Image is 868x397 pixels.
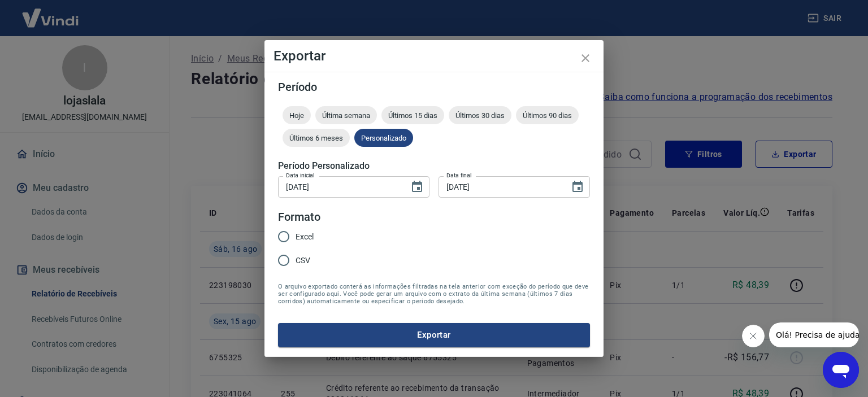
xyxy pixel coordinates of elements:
button: close [572,45,599,72]
div: Personalizado [354,129,413,147]
span: Hoje [283,111,311,120]
h5: Período Personalizado [278,160,590,172]
div: Hoje [283,106,311,124]
input: DD/MM/YYYY [278,176,401,197]
legend: Formato [278,209,320,225]
div: Últimos 30 dias [449,106,511,124]
span: Personalizado [354,134,413,142]
iframe: Mensagem da empresa [769,322,859,347]
input: DD/MM/YYYY [439,176,562,197]
iframe: Botão para abrir a janela de mensagens [823,352,859,388]
span: Última semana [315,111,377,120]
span: Últimos 30 dias [449,111,511,120]
div: Últimos 6 meses [283,129,350,147]
span: CSV [296,255,310,267]
h4: Exportar [274,49,594,63]
button: Exportar [278,323,590,347]
div: Últimos 15 dias [381,106,444,124]
label: Data inicial [286,171,315,180]
span: Excel [296,231,314,243]
button: Choose date, selected date is 1 de ago de 2025 [406,176,428,198]
div: Últimos 90 dias [516,106,579,124]
iframe: Fechar mensagem [742,325,765,347]
span: Últimos 90 dias [516,111,579,120]
span: Últimos 6 meses [283,134,350,142]
button: Choose date, selected date is 17 de ago de 2025 [566,176,589,198]
h5: Período [278,81,590,93]
span: Olá! Precisa de ajuda? [7,8,95,17]
div: Última semana [315,106,377,124]
label: Data final [446,171,472,180]
span: O arquivo exportado conterá as informações filtradas na tela anterior com exceção do período que ... [278,283,590,305]
span: Últimos 15 dias [381,111,444,120]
